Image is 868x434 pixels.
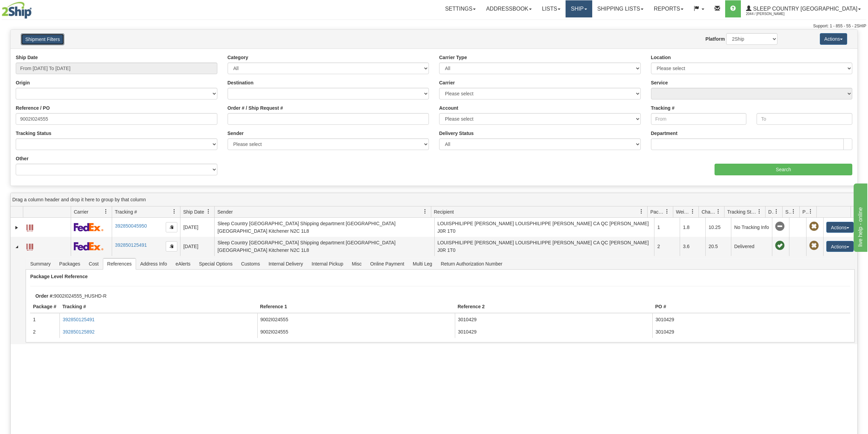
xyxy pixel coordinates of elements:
td: [DATE] [180,237,214,256]
td: 1 [30,313,59,326]
div: Support: 1 - 855 - 55 - 2SHIP [2,23,866,29]
a: Expand [13,224,20,231]
td: 9002I024555 [257,313,455,326]
span: Sleep Country [GEOGRAPHIC_DATA] [751,6,857,12]
label: Service [651,79,668,86]
span: Multi Leg [409,258,436,269]
th: Reference 2 [455,300,652,313]
span: Sender [217,208,233,215]
td: 2 [654,237,680,256]
a: Shipping lists [592,0,649,17]
div: 9002I024555_HUSHD-R [30,293,860,299]
td: 3010429 [652,326,850,338]
button: Copy to clipboard [166,222,177,232]
label: Carrier [439,79,455,86]
td: [DATE] [180,218,214,237]
a: 392850125491 [63,317,94,322]
span: Cost [85,258,103,269]
span: Customs [237,258,264,269]
a: Reports [649,0,689,17]
span: Internal Delivery [265,258,307,269]
a: Label [26,221,33,232]
button: Copy to clipboard [166,241,177,252]
a: Carrier filter column settings [100,206,112,217]
a: Packages filter column settings [661,206,673,217]
td: 1 [654,218,680,237]
img: 2 - FedEx Express® [74,242,104,250]
a: Recipient filter column settings [636,206,647,217]
label: Platform [705,36,725,42]
span: Pickup Not Assigned [809,222,819,231]
iframe: chat widget [852,182,867,252]
label: Ship Date [16,54,38,61]
div: live help - online [5,4,63,12]
span: Pickup Not Assigned [809,241,819,250]
span: eAlerts [172,258,195,269]
a: Charge filter column settings [713,206,724,217]
th: PO # [652,300,850,313]
div: grid grouping header [11,193,857,206]
th: Tracking # [59,300,257,313]
input: From [651,113,747,125]
a: Weight filter column settings [687,206,699,217]
span: Summary [26,258,55,269]
a: Collapse [13,243,20,250]
span: Weight [676,208,690,215]
td: 3010429 [455,326,652,338]
label: Account [439,105,458,111]
label: Sender [228,130,244,137]
td: LOUISPHILIPPE [PERSON_NAME] LOUISPHILIPPE [PERSON_NAME] CA QC [PERSON_NAME] J0R 1T0 [434,237,654,256]
span: Pickup Status [802,208,808,215]
span: Charge [702,208,716,215]
a: Pickup Status filter column settings [805,206,816,217]
span: Address Info [136,258,171,269]
a: 392850125892 [63,329,94,335]
th: Reference 1 [257,300,455,313]
label: Department [651,130,678,137]
button: Actions [826,222,854,233]
label: Carrier Type [439,54,467,61]
a: Sender filter column settings [419,206,431,217]
a: Ship Date filter column settings [203,206,214,217]
a: Addressbook [481,0,537,17]
a: Ship [566,0,592,17]
label: Delivery Status [439,130,474,137]
td: 3010429 [455,313,652,326]
span: No Tracking Info [775,222,785,231]
img: logo2044.jpg [2,2,32,19]
td: Delivered [731,237,772,256]
td: 1.8 [680,218,705,237]
td: 3010429 [652,313,850,326]
label: Origin [16,79,30,86]
span: Online Payment [366,258,408,269]
label: Order # / Ship Request # [228,105,283,111]
input: To [757,113,852,125]
span: Misc [348,258,366,269]
span: On time [775,241,785,250]
button: Actions [820,33,847,45]
a: Shipment Issues filter column settings [788,206,799,217]
span: Shipment Issues [785,208,791,215]
span: References [103,258,136,269]
td: Sleep Country [GEOGRAPHIC_DATA] Shipping department [GEOGRAPHIC_DATA] [GEOGRAPHIC_DATA] Kitchener... [214,218,434,237]
td: 10.25 [705,218,731,237]
span: Return Authorization Number [437,258,507,269]
label: Reference / PO [16,105,50,111]
span: 2044 / [PERSON_NAME] [746,11,797,17]
a: Label [26,241,33,252]
a: 392850125491 [115,242,147,248]
td: 20.5 [705,237,731,256]
td: 3.6 [680,237,705,256]
a: Lists [537,0,566,17]
button: Shipment Filters [21,33,64,45]
td: 9002I024555 [257,326,455,338]
span: Ship Date [183,208,204,215]
td: LOUISPHILIPPE [PERSON_NAME] LOUISPHILIPPE [PERSON_NAME] CA QC [PERSON_NAME] J0R 1T0 [434,218,654,237]
td: No Tracking Info [731,218,772,237]
label: Tracking # [651,105,675,111]
button: Actions [826,241,854,252]
label: Tracking Status [16,130,51,137]
span: Tracking # [115,208,137,215]
a: Delivery Status filter column settings [771,206,782,217]
span: Tracking Status [727,208,757,215]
